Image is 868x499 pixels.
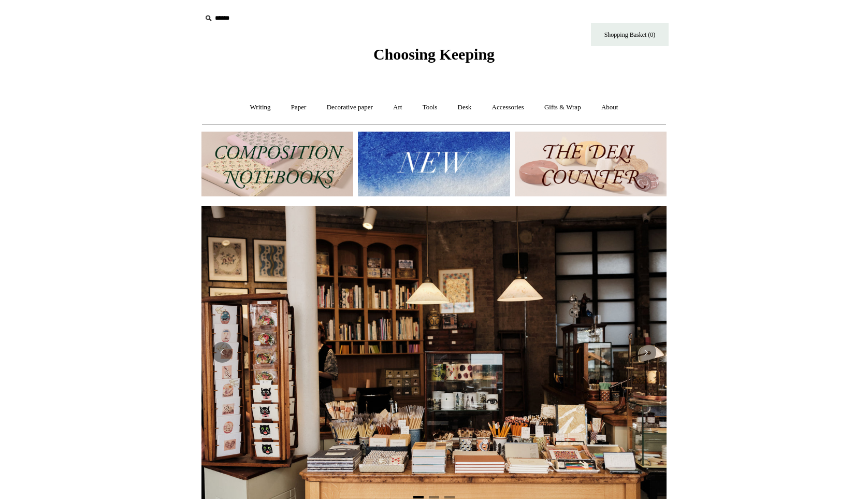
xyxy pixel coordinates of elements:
a: Decorative paper [317,94,382,121]
a: Paper [282,94,316,121]
a: Gifts & Wrap [535,94,590,121]
a: Tools [413,94,447,121]
a: Accessories [483,94,533,121]
img: The Deli Counter [515,132,667,196]
button: Page 2 [429,496,439,498]
a: About [592,94,628,121]
a: Writing [241,94,280,121]
a: Desk [449,94,481,121]
button: Page 3 [444,496,455,498]
span: Choosing Keeping [373,46,495,63]
button: Next [635,342,656,363]
img: 20250131 INSIDE OF THE SHOP.jpg__PID:b9484a69-a10a-4bde-9e8d-1408d3d5e6ad [201,206,667,498]
img: New.jpg__PID:f73bdf93-380a-4a35-bcfe-7823039498e1 [358,132,510,196]
a: Choosing Keeping [373,54,495,61]
a: Art [384,94,411,121]
img: 202302 Composition ledgers.jpg__PID:69722ee6-fa44-49dd-a067-31375e5d54ec [201,132,353,196]
button: Page 1 [413,496,424,498]
a: Shopping Basket (0) [591,23,669,46]
button: Previous [212,342,233,363]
